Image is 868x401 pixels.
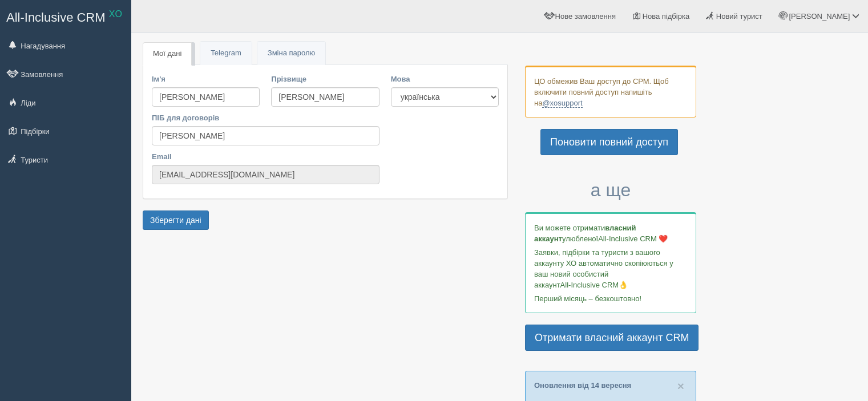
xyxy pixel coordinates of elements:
a: Зміна паролю [257,42,325,65]
label: Мова [391,74,499,84]
a: All-Inclusive CRM XO [1,1,131,32]
label: Ім'я [152,74,260,84]
b: власний аккаунт [534,224,636,243]
div: ЦО обмежив Ваш доступ до СРМ. Щоб включити повний доступ напишіть на [525,66,696,118]
span: Нове замовлення [555,12,616,21]
a: Telegram [200,42,251,65]
span: All-Inclusive CRM ❤️ [598,234,668,243]
button: Зберегти дані [143,210,209,230]
p: Ви можете отримати улюбленої [534,222,687,244]
p: Перший місяць – безкоштовно! [534,293,687,304]
label: Прізвище [271,74,379,84]
p: Заявки, підбірки та туристи з вашого аккаунту ХО автоматично скопіюються у ваш новий особистий ак... [534,247,687,290]
span: Нова підбірка [643,12,690,21]
sup: XO [109,9,122,19]
label: ПІБ для договорів [152,112,380,123]
button: Close [677,380,684,392]
span: Новий турист [716,12,762,21]
span: All-Inclusive CRM👌 [560,281,628,289]
span: [PERSON_NAME] [789,12,850,21]
a: Поновити повний доступ [540,129,678,155]
span: Зміна паролю [268,48,315,57]
a: @xosupport [542,99,582,108]
span: All-Inclusive CRM [6,10,106,25]
label: Email [152,151,380,162]
input: Олена Коваль [152,126,380,145]
a: Отримати власний аккаунт CRM [525,325,699,351]
span: × [677,379,684,392]
a: Оновлення від 14 вересня [534,381,631,390]
a: Мої дані [143,42,192,66]
h3: а ще [525,180,696,200]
